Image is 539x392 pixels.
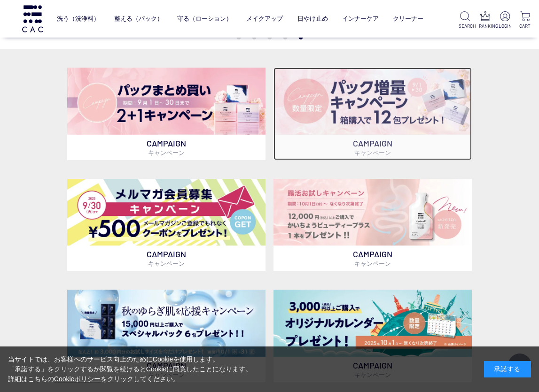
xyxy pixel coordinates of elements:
[273,246,472,271] p: CAMPAIGN
[273,179,472,246] img: 腸活お試しキャンペーン
[67,290,266,357] img: スペシャルパックお試しプレゼント
[114,8,163,29] a: 整える（パック）
[273,290,472,382] a: カレンダープレゼント カレンダープレゼント CAMPAIGNキャンペーン
[54,375,101,383] a: Cookieポリシー
[393,8,423,29] a: クリーナー
[354,149,391,156] span: キャンペーン
[354,260,391,267] span: キャンペーン
[519,23,531,30] p: CART
[148,260,185,267] span: キャンペーン
[479,11,492,30] a: RANKING
[67,68,266,135] img: パックキャンペーン2+1
[273,290,472,357] img: カレンダープレゼント
[297,8,328,29] a: 日やけ止め
[484,361,531,377] div: 承諾する
[459,23,471,30] p: SEARCH
[459,11,471,30] a: SEARCH
[148,149,185,156] span: キャンペーン
[67,246,266,271] p: CAMPAIGN
[499,23,511,30] p: LOGIN
[519,11,531,30] a: CART
[273,135,472,160] p: CAMPAIGN
[67,179,266,246] img: メルマガ会員募集
[479,23,492,30] p: RANKING
[67,68,266,160] a: パックキャンペーン2+1 パックキャンペーン2+1 CAMPAIGNキャンペーン
[57,8,100,29] a: 洗う（洗浄料）
[246,8,283,29] a: メイクアップ
[67,135,266,160] p: CAMPAIGN
[67,179,266,271] a: メルマガ会員募集 メルマガ会員募集 CAMPAIGNキャンペーン
[273,179,472,271] a: 腸活お試しキャンペーン 腸活お試しキャンペーン CAMPAIGNキャンペーン
[499,11,511,30] a: LOGIN
[8,354,252,384] div: 当サイトでは、お客様へのサービス向上のためにCookieを使用します。 「承諾する」をクリックするか閲覧を続けるとCookieに同意したことになります。 詳細はこちらの をクリックしてください。
[342,8,379,29] a: インナーケア
[273,68,472,160] a: パック増量キャンペーン パック増量キャンペーン CAMPAIGNキャンペーン
[273,68,472,135] img: パック増量キャンペーン
[21,5,44,32] img: logo
[67,290,266,382] a: スペシャルパックお試しプレゼント スペシャルパックお試しプレゼント CAMPAIGNキャンペーン
[177,8,232,29] a: 守る（ローション）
